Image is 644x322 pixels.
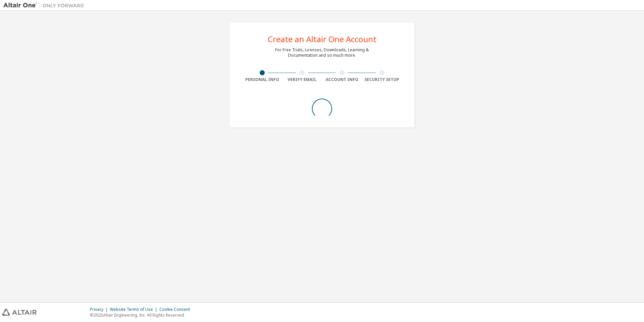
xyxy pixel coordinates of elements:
[110,307,159,312] div: Website Terms of Use
[362,77,402,82] div: Security Setup
[268,35,377,43] div: Create an Altair One Account
[282,77,322,82] div: Verify Email
[2,309,37,316] img: altair_logo.svg
[159,307,194,312] div: Cookie Consent
[242,77,282,82] div: Personal Info
[90,307,110,312] div: Privacy
[3,2,88,9] img: Altair One
[275,47,369,58] div: For Free Trials, Licenses, Downloads, Learning & Documentation and so much more.
[322,77,362,82] div: Account Info
[90,312,194,318] p: © 2025 Altair Engineering, Inc. All Rights Reserved.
